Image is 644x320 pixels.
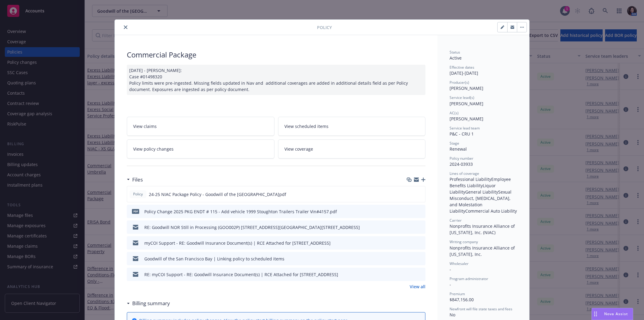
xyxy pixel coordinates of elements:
[450,131,474,137] span: P&C - CRU 1
[127,50,425,60] div: Commercial Package
[417,191,423,198] button: preview file
[418,240,423,246] button: preview file
[132,299,170,307] h3: Billing summary
[408,191,412,198] button: download file
[133,123,157,129] span: View claims
[450,161,473,167] span: 2024-03933
[144,256,284,262] div: Goodwill of the San Francisco Bay | Linking policy to scheduled items
[132,209,139,214] span: pdf
[127,176,143,184] div: Files
[127,299,170,307] div: Billing summary
[410,283,425,290] a: View all
[450,297,474,302] span: $847,156.00
[408,208,413,215] button: download file
[122,24,129,31] button: close
[450,146,467,152] span: Renewal
[450,282,451,287] span: -
[418,208,423,215] button: preview file
[450,171,479,176] span: Lines of coverage
[144,208,337,215] div: Policy Change 2025 PKG ENDT # 115 - Add vehicle 1999 Stoughton Trailers Trailer Vin#4157.pdf
[450,176,512,188] span: Employee Benefits Liability
[450,312,455,318] span: No
[450,95,474,100] span: Service lead(s)
[450,110,459,116] span: AC(s)
[450,183,497,195] span: Liquor Liability
[450,276,488,281] span: Program administrator
[127,139,274,158] a: View policy changes
[450,306,512,312] span: Newfront will file state taxes and fees
[465,189,498,195] span: General Liability
[450,141,459,146] span: Stage
[144,271,338,278] div: RE: myCOI Support - RE: Goodwill Insurance Document(s) | RCE Attached for [STREET_ADDRESS]
[284,123,328,129] span: View scheduled items
[450,55,462,61] span: Active
[450,116,483,122] span: [PERSON_NAME]
[450,223,516,235] span: Nonprofits Insurance Alliance of [US_STATE], Inc. (NIAC)
[450,126,480,131] span: Service lead team
[132,176,143,184] h3: Files
[127,117,274,136] a: View claims
[450,266,451,272] span: -
[450,189,513,214] span: Sexual Misconduct, [MEDICAL_DATA], and Molestation Liability
[450,261,469,266] span: Wholesaler
[450,291,465,296] span: Premium
[144,240,331,246] div: myCOI Support - RE: Goodwill Insurance Document(s) | RCE Attached for [STREET_ADDRESS]
[127,65,425,95] div: [DATE] - [PERSON_NAME]: Case #01498320 Policy limits were pre-ingested. Missing fields updated in...
[450,156,473,161] span: Policy number
[450,239,478,244] span: Writing company
[284,146,313,152] span: View coverage
[450,245,516,257] span: Nonprofits Insurance Alliance of [US_STATE], Inc.
[408,256,413,262] button: download file
[317,24,332,31] span: Policy
[450,101,483,106] span: [PERSON_NAME]
[450,218,462,223] span: Carrier
[418,271,423,278] button: preview file
[592,308,599,320] div: Drag to move
[418,224,423,230] button: preview file
[450,176,491,182] span: Professional Liability
[408,224,413,230] button: download file
[450,50,460,55] span: Status
[132,191,144,197] span: Policy
[149,191,286,198] span: 24-25 NIAC Package Policy - Goodwill of the [GEOGRAPHIC_DATA]pdf
[408,240,413,246] button: download file
[450,85,483,91] span: [PERSON_NAME]
[604,311,628,316] span: Nova Assist
[418,256,423,262] button: preview file
[408,271,413,278] button: download file
[465,208,517,214] span: Commercial Auto Liability
[591,308,633,320] button: Nova Assist
[450,65,474,70] span: Effective dates
[144,224,360,230] div: RE: Goodwill NOR Still in Processing (GOO002P) [STREET_ADDRESS][GEOGRAPHIC_DATA][STREET_ADDRESS]
[133,146,174,152] span: View policy changes
[278,139,426,158] a: View coverage
[450,80,469,85] span: Producer(s)
[450,65,517,76] div: [DATE] - [DATE]
[278,117,426,136] a: View scheduled items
